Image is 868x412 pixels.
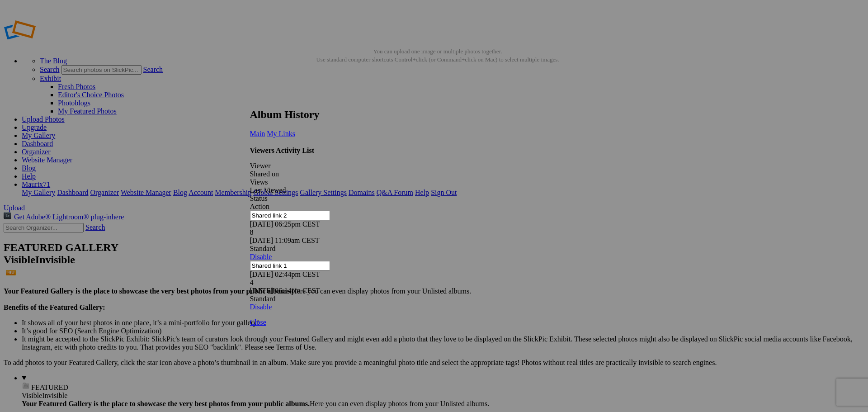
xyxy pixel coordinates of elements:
a: Main [250,130,265,137]
input: Shared link 2 [250,211,330,220]
div: 8 [250,228,612,237]
div: [DATE] 11:09am CEST [250,237,612,245]
div: Standard [250,245,612,253]
a: Close [250,318,266,326]
a: My Links [267,130,295,137]
div: Last Viewed [250,186,612,194]
div: Action [250,203,612,211]
a: Disable [250,303,272,311]
a: Disable [250,253,272,260]
div: 4 [250,279,612,287]
div: [DATE] 02:44pm CEST [250,270,612,279]
input: Shared link 1 [250,261,330,270]
div: Viewer [250,162,612,170]
div: Shared on [250,170,612,178]
div: Views [250,178,612,186]
div: Standard [250,295,612,303]
b: Viewers Activity List [250,147,314,154]
div: [DATE] 06:25pm CEST [250,220,612,228]
h2: Album History [250,109,612,121]
div: [DATE] 06:14pm CEST [250,287,612,295]
div: Status [250,194,612,203]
